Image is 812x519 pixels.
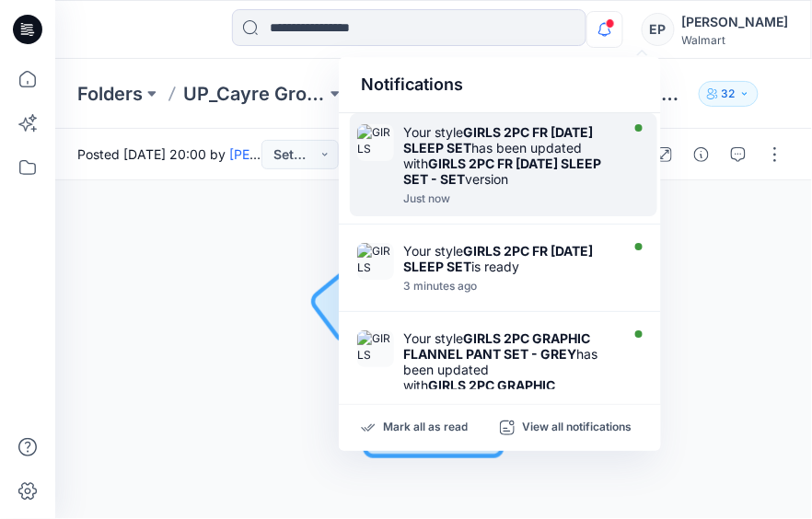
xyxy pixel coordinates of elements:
[403,192,615,205] div: Wednesday, September 17, 2025 20:08
[682,11,789,33] div: [PERSON_NAME]
[522,420,632,436] p: View all notifications
[77,81,143,107] a: Folders
[403,377,565,409] strong: GIRLS 2PC GRAPHIC FLANNEL PANT SET - SET
[403,243,615,274] div: Your style is ready
[687,140,716,169] button: Details
[642,13,675,46] div: EP
[722,84,736,104] p: 32
[403,330,590,362] strong: GIRLS 2PC GRAPHIC FLANNEL PANT SET - GREY
[77,144,261,164] span: Posted [DATE] 20:00 by
[357,243,394,280] img: GIRLS 2PC FR HALLOWEEN SLEEP SET - PANTS
[229,146,335,162] a: [PERSON_NAME]
[403,124,593,156] strong: GIRLS 2PC FR [DATE] SLEEP SET
[339,57,661,113] div: Notifications
[403,330,615,409] div: Your style has been updated with version
[383,420,468,436] p: Mark all as read
[682,33,789,47] div: Walmart
[357,124,394,161] img: GIRLS 2PC FR HALLOWEEN SLEEP SET - SET
[403,243,593,274] strong: GIRLS 2PC FR [DATE] SLEEP SET
[403,280,615,293] div: Wednesday, September 17, 2025 20:06
[699,81,759,107] button: 32
[403,124,615,187] div: Your style has been updated with version
[305,221,563,479] img: No Outline
[357,330,394,367] img: GIRLS 2PC GRAPHIC FLANNEL PANT SET - SET
[183,81,326,107] a: UP_Cayre Group_D33_Girls Sleep
[403,156,601,187] strong: GIRLS 2PC FR [DATE] SLEEP SET - SET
